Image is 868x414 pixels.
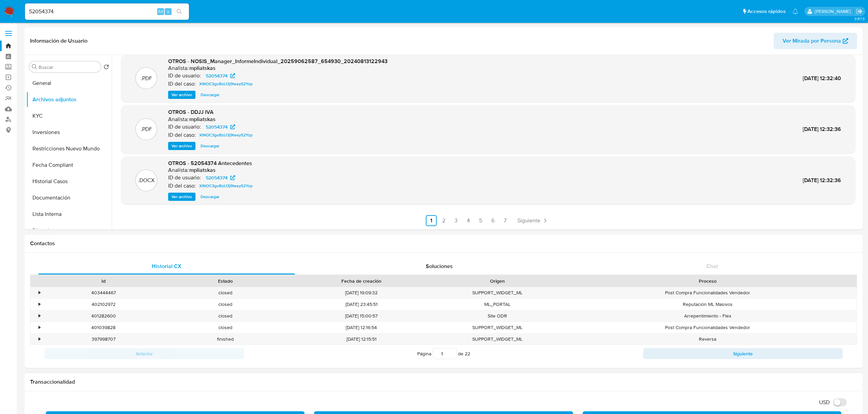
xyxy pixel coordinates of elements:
[168,142,195,150] button: Ver archivo
[291,278,432,284] div: Fecha de creación
[856,8,863,15] a: Salir
[152,262,181,270] span: Historial CX
[197,193,223,201] button: Descargar
[558,299,857,310] div: Reputación ML Masivos
[168,65,189,72] p: Analista:
[42,310,164,322] div: 401282600
[199,131,253,139] span: XlNOC3goBzIJ3j9teey52Yzp
[42,299,164,310] div: 402102972
[515,215,551,226] a: Siguiente
[199,182,253,190] span: XlNOC3goBzIJ3j9teey52Yzp
[39,336,40,342] div: •
[168,80,196,87] p: ID del caso:
[803,74,841,82] span: [DATE] 12:32:40
[168,108,214,116] span: OTROS - DDJJ IVA
[286,287,436,298] div: [DATE] 19:09:32
[783,33,841,49] span: Ver Mirada por Persona
[26,157,112,173] button: Fecha Compliant
[441,278,554,284] div: Origen
[517,218,540,223] span: Siguiente
[141,75,152,82] p: .PDF
[26,108,112,124] button: KYC
[42,287,164,298] div: 403444467
[168,123,201,130] p: ID de usuario:
[42,322,164,333] div: 401039828
[286,322,436,333] div: [DATE] 12:16:54
[475,215,486,226] a: Ir a la página 5
[141,125,152,133] p: .PDF
[558,334,857,345] div: Reversa
[168,159,252,167] span: OTROS - 52054374 Antecedentes
[206,123,228,131] span: 52054374
[26,91,112,108] button: Archivos adjuntos
[30,379,857,385] h1: Transaccionalidad
[44,348,244,359] button: Anterior
[25,7,189,16] input: Buscar usuario o caso...
[168,174,201,181] p: ID de usuario:
[189,116,216,123] h6: mpliatskas
[426,262,453,270] span: Soluciones
[164,322,286,333] div: closed
[168,116,189,123] p: Analista:
[774,33,857,49] button: Ver Mirada por Persona
[436,287,558,298] div: SUPPORT_WIDGET_ML
[158,8,163,15] span: Alt
[558,287,857,298] div: Post Compra Funcionalidades Vendedor
[706,262,718,270] span: Chat
[201,143,219,149] span: Descargar
[465,350,470,357] span: 22
[803,125,841,133] span: [DATE] 12:32:36
[26,206,112,222] button: Lista Interna
[463,215,474,226] a: Ir a la página 4
[30,38,87,44] h1: Información de Usuario
[172,193,192,200] span: Ver archivo
[189,167,216,174] h6: mpliatskas
[39,64,98,70] input: Buscar
[436,334,558,345] div: SUPPORT_WIDGET_ML
[164,299,286,310] div: closed
[201,193,219,200] span: Descargar
[30,240,857,247] h1: Contactos
[286,299,436,310] div: [DATE] 23:45:51
[197,91,223,99] button: Descargar
[196,182,255,190] a: XlNOC3goBzIJ3j9teey52Yzp
[286,334,436,345] div: [DATE] 12:15:51
[792,9,798,14] a: Notificaciones
[747,8,786,15] span: Accesos rápidos
[164,334,286,345] div: finished
[168,132,196,138] p: ID del caso:
[172,7,186,16] button: search-icon
[168,167,189,174] p: Analista:
[558,322,857,333] div: Post Compra Funcionalidades Vendedor
[138,177,154,184] p: .DOCX
[436,299,558,310] div: ML_PORTAL
[426,215,437,226] a: Ir a la página 1
[121,215,855,226] nav: Paginación
[39,313,40,319] div: •
[168,91,195,99] button: Ver archivo
[438,215,449,226] a: Ir a la página 2
[196,80,255,88] a: XlNOC3goBzIJ3j9teey52Yzp
[487,215,498,226] a: Ir a la página 6
[172,91,192,98] span: Ver archivo
[201,91,219,98] span: Descargar
[168,193,195,201] button: Ver archivo
[643,348,843,359] button: Siguiente
[436,322,558,333] div: SUPPORT_WIDGET_ML
[189,65,216,72] h6: mpliatskas
[500,215,511,226] a: Ir a la página 7
[164,287,286,298] div: closed
[26,141,112,157] button: Restricciones Nuevo Mundo
[172,143,192,149] span: Ver archivo
[436,310,558,322] div: Site ODR
[202,72,239,80] a: 52054374
[206,72,228,80] span: 52054374
[417,348,470,359] span: Página de
[450,215,461,226] a: Ir a la página 3
[169,278,282,284] div: Estado
[26,222,112,239] button: Direcciones
[47,278,160,284] div: Id
[206,174,228,182] span: 52054374
[199,80,253,88] span: XlNOC3goBzIJ3j9teey52Yzp
[202,123,239,131] a: 52054374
